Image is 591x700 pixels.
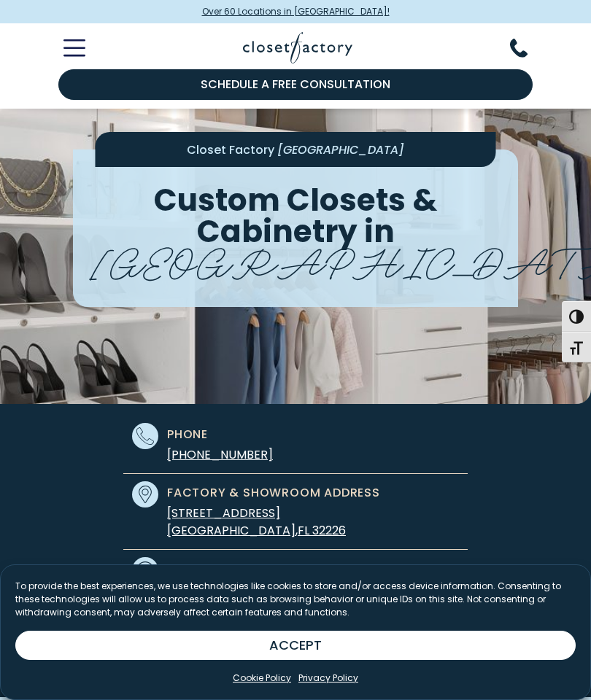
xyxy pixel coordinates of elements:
[154,179,437,254] span: Custom Closets & Cabinetry in
[58,69,533,100] a: Schedule a Free Consultation
[167,505,346,539] a: [STREET_ADDRESS] [GEOGRAPHIC_DATA],FL 32226
[243,32,352,63] img: Closet Factory Logo
[233,672,291,685] a: Cookie Policy
[167,522,295,539] span: [GEOGRAPHIC_DATA]
[167,505,280,521] span: [STREET_ADDRESS]
[562,332,591,362] button: Toggle Font size
[510,39,545,58] button: Phone Number
[15,580,576,619] p: To provide the best experiences, we use technologies like cookies to store and/or access device i...
[15,631,576,660] button: ACCEPT
[167,426,208,443] span: Phone
[46,39,85,57] button: Toggle Mobile Menu
[298,672,358,685] a: Privacy Policy
[202,5,390,18] span: Over 60 Locations in [GEOGRAPHIC_DATA]!
[562,301,591,332] button: Toggle High Contrast
[277,141,404,158] span: [GEOGRAPHIC_DATA]
[167,560,338,577] span: Customer Service Hours
[167,484,380,502] span: Factory & Showroom Address
[167,446,273,463] a: [PHONE_NUMBER]
[298,522,309,539] span: FL
[312,522,346,539] span: 32226
[187,141,274,158] span: Closet Factory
